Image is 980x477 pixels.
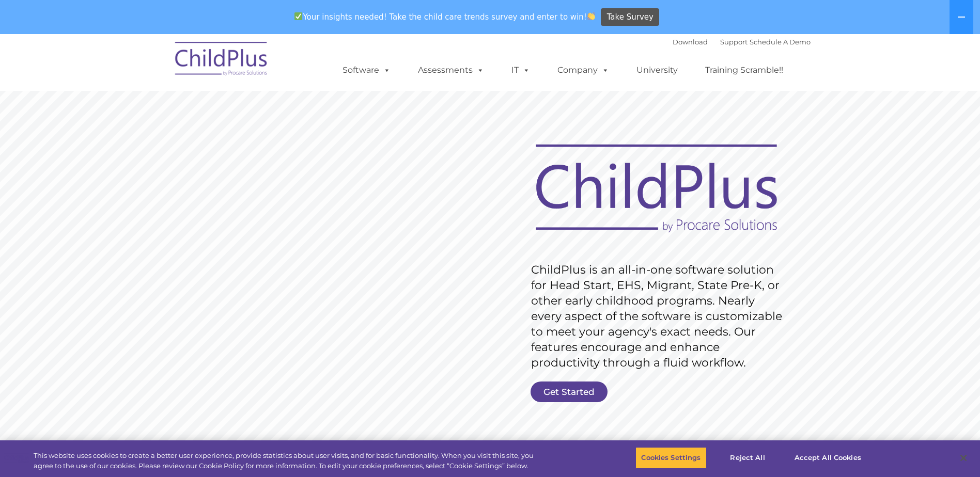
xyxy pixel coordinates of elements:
[587,12,595,20] img: 👏
[635,447,706,469] button: Cookies Settings
[789,447,867,469] button: Accept All Cookies
[290,7,600,27] span: Your insights needed! Take the child care trends survey and enter to win!
[715,447,780,469] button: Reject All
[531,381,608,402] a: Get Started
[952,447,975,469] button: Close
[673,38,708,46] a: Download
[750,38,811,46] a: Schedule A Demo
[531,262,787,371] rs-layer: ChildPlus is an all-in-one software solution for Head Start, EHS, Migrant, State Pre-K, or other ...
[601,8,659,26] a: Take Survey
[607,8,654,26] span: Take Survey
[501,60,540,81] a: IT
[695,60,794,81] a: Training Scramble!!
[547,60,619,81] a: Company
[720,38,748,46] a: Support
[34,451,539,471] div: This website uses cookies to create a better user experience, provide statistics about user visit...
[170,35,273,86] img: ChildPlus by Procare Solutions
[626,60,688,81] a: University
[408,60,494,81] a: Assessments
[673,38,811,46] font: |
[294,12,302,20] img: ✅
[332,60,401,81] a: Software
